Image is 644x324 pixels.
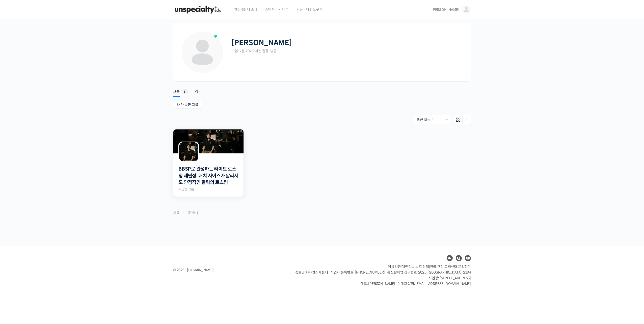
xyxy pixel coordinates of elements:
a: 그룹 1 [173,83,187,95]
a: 설정 [65,160,97,173]
span: 고객센터 문의하기 [444,264,471,269]
div: © 2025 - [DOMAIN_NAME] [173,267,283,274]
img: Profile photo of 최철 로스터 [181,31,224,74]
span: 홈 [16,168,19,172]
a: 강의 [195,83,202,96]
h2: [PERSON_NAME] [231,38,292,47]
span: • [254,49,255,53]
p: 그룹 1 - 1 (전체: 1) [173,209,199,216]
div: 그룹 [173,89,180,97]
img: Group logo of BBSP로 완성하는 라이트 로스팅 재연성: 배치 사이즈가 달라져도 안정적인 말릭의 로스팅 [179,142,198,161]
span: [PERSON_NAME] [432,7,459,12]
span: 설정 [78,168,84,172]
div: 강의 [195,89,202,97]
nav: Primary menu [173,83,471,95]
p: | | | 상호명: (주)언스페셜티 | 사업자 등록번호: [PHONE_NUMBER] | 통신판매업 신고번호: 2025-[GEOGRAPHIC_DATA]-2194 사업장: [ST... [295,264,471,287]
nav: Sub Menu [173,101,471,110]
a: 개인정보 보호 정책 [402,264,429,269]
a: 이용약관 [388,264,401,269]
a: BBSP로 완성하는 라이트 로스팅 재연성: 배치 사이즈가 달라져도 안정적인 말릭의 로스팅 [178,166,238,186]
img: 687c34d2dd690-bp-cover-image.jpg [173,129,244,153]
a: 홈 [2,160,33,173]
span: 수강생 그룹 [178,187,194,192]
span: 대화 [46,168,52,172]
div: 가입: 7월 2025 최신 활동: 방금 [231,49,463,53]
a: 내가 속한 그룹 [173,101,202,109]
a: 대화 [33,160,65,173]
a: 환불 규정 [430,264,444,269]
span: 1 [182,89,187,94]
